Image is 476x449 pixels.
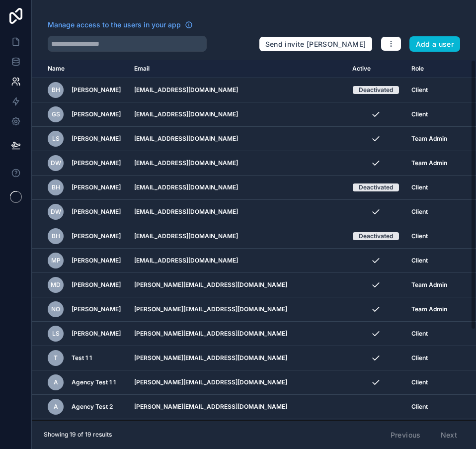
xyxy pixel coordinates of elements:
[72,232,121,240] span: [PERSON_NAME]
[72,208,121,216] span: [PERSON_NAME]
[411,403,428,411] span: Client
[51,305,60,313] span: NO
[48,20,181,30] span: Manage access to the users in your app
[72,281,121,289] span: [PERSON_NAME]
[128,127,346,151] td: [EMAIL_ADDRESS][DOMAIN_NAME]
[128,273,346,297] td: [PERSON_NAME][EMAIL_ADDRESS][DOMAIN_NAME]
[409,36,461,52] button: Add a user
[411,257,428,265] span: Client
[411,305,447,313] span: Team Admin
[411,354,428,362] span: Client
[72,110,121,118] span: [PERSON_NAME]
[411,159,447,167] span: Team Admin
[128,102,346,127] td: [EMAIL_ADDRESS][DOMAIN_NAME]
[411,110,428,118] span: Client
[128,200,346,224] td: [EMAIL_ADDRESS][DOMAIN_NAME]
[72,159,121,167] span: [PERSON_NAME]
[128,60,346,78] th: Email
[128,151,346,176] td: [EMAIL_ADDRESS][DOMAIN_NAME]
[411,86,428,94] span: Client
[128,224,346,249] td: [EMAIL_ADDRESS][DOMAIN_NAME]
[51,208,61,216] span: DW
[359,86,393,94] div: Deactivated
[128,370,346,395] td: [PERSON_NAME][EMAIL_ADDRESS][DOMAIN_NAME]
[411,330,428,338] span: Client
[54,403,58,411] span: A
[72,354,92,362] span: Test 1 1
[72,378,116,386] span: Agency Test 1 1
[52,183,60,191] span: BH
[52,110,60,118] span: GS
[32,60,128,78] th: Name
[411,232,428,240] span: Client
[405,60,454,78] th: Role
[128,346,346,370] td: [PERSON_NAME][EMAIL_ADDRESS][DOMAIN_NAME]
[128,322,346,346] td: [PERSON_NAME][EMAIL_ADDRESS][DOMAIN_NAME]
[72,257,121,265] span: [PERSON_NAME]
[51,281,61,289] span: MD
[128,395,346,419] td: [PERSON_NAME][EMAIL_ADDRESS][DOMAIN_NAME]
[72,330,121,338] span: [PERSON_NAME]
[128,297,346,322] td: [PERSON_NAME][EMAIL_ADDRESS][DOMAIN_NAME]
[51,257,61,265] span: MP
[359,183,393,191] div: Deactivated
[52,86,60,94] span: BH
[44,431,112,439] span: Showing 19 of 19 results
[128,176,346,200] td: [EMAIL_ADDRESS][DOMAIN_NAME]
[411,135,447,143] span: Team Admin
[72,403,113,411] span: Agency Test 2
[411,281,447,289] span: Team Admin
[411,378,428,386] span: Client
[128,419,346,444] td: [EMAIL_ADDRESS][DOMAIN_NAME]
[72,305,121,313] span: [PERSON_NAME]
[32,60,476,420] div: scrollable content
[72,135,121,143] span: [PERSON_NAME]
[259,36,373,52] button: Send invite [PERSON_NAME]
[346,60,405,78] th: Active
[52,330,60,338] span: LS
[51,159,61,167] span: DW
[72,183,121,191] span: [PERSON_NAME]
[128,78,346,102] td: [EMAIL_ADDRESS][DOMAIN_NAME]
[128,249,346,273] td: [EMAIL_ADDRESS][DOMAIN_NAME]
[72,86,121,94] span: [PERSON_NAME]
[48,20,193,30] a: Manage access to the users in your app
[52,135,60,143] span: LS
[359,232,393,240] div: Deactivated
[52,232,60,240] span: BH
[54,378,58,386] span: A
[411,183,428,191] span: Client
[54,354,58,362] span: T
[411,208,428,216] span: Client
